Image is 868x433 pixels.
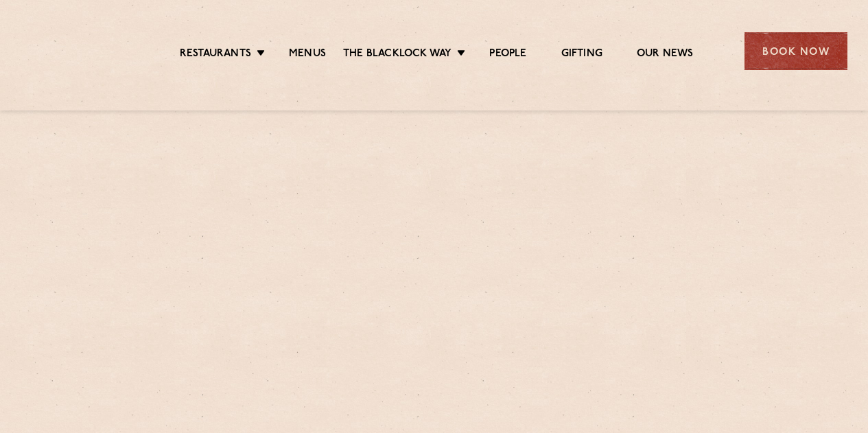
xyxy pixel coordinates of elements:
a: The Blacklock Way [343,47,451,62]
a: Our News [637,47,694,62]
a: Restaurants [180,47,251,62]
a: People [489,47,526,62]
a: Menus [289,47,326,62]
div: Book Now [744,32,847,70]
img: svg%3E [21,13,135,90]
a: Gifting [561,47,602,62]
